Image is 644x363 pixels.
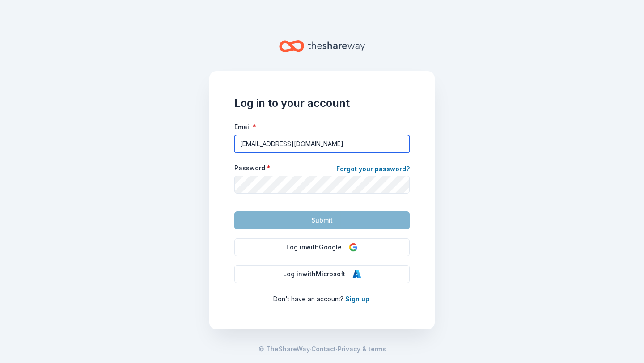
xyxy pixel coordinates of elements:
a: Contact [311,344,336,355]
a: Privacy & terms [338,344,386,355]
h1: Log in to your account [234,96,410,110]
span: © TheShareWay [258,345,309,353]
span: · · [258,344,386,355]
a: Forgot your password? [336,164,410,176]
span: Don ' t have an account? [273,295,343,303]
a: Home [279,36,365,57]
img: Google Logo [349,243,358,252]
button: Log inwithGoogle [234,238,410,256]
label: Email [234,122,256,131]
a: Sign up [345,295,369,303]
img: Microsoft Logo [352,270,361,279]
label: Password [234,164,271,173]
button: Log inwithMicrosoft [234,265,410,283]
